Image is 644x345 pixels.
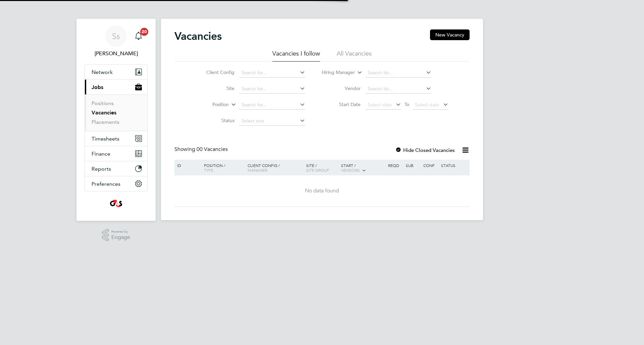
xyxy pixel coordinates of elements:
[337,50,372,62] li: All Vacancies
[92,181,120,187] span: Preferences
[368,102,392,108] span: Select date
[339,160,386,176] div: Start /
[85,50,148,58] span: Sherrie simons
[92,151,110,157] span: Finance
[415,102,439,108] span: Select date
[196,69,234,75] label: Client Config
[430,29,470,40] button: New Vacancy
[316,69,355,76] label: Hiring Manager
[111,229,130,235] span: Powered by
[239,68,305,78] input: Search for...
[92,166,111,172] span: Reports
[85,161,147,176] button: Reports
[92,100,114,106] a: Positions
[204,167,213,173] span: Type
[196,117,234,123] label: Status
[239,116,305,126] input: Select one
[175,160,199,171] div: ID
[386,160,404,171] div: Reqd
[395,147,455,153] label: Hide Closed Vacancies
[365,68,431,78] input: Search for...
[341,167,360,173] span: Vendors
[422,160,439,171] div: Conf
[199,160,246,176] div: Position /
[76,19,156,221] nav: Main navigation
[92,84,103,90] span: Jobs
[197,146,228,153] span: 00 Vacancies
[174,29,222,43] h2: Vacancies
[305,160,340,176] div: Site /
[246,160,305,176] div: Client Config /
[85,198,148,209] a: Go to home page
[175,187,469,194] div: No data found
[92,136,119,142] span: Timesheets
[92,119,119,125] a: Placements
[85,94,147,131] div: Jobs
[239,84,305,94] input: Search for...
[111,235,130,240] span: Engage
[196,85,234,91] label: Site
[404,160,422,171] div: Sub
[322,101,361,107] label: Start Date
[306,167,329,173] span: Site Group
[85,176,147,191] button: Preferences
[439,160,469,171] div: Status
[85,131,147,146] button: Timesheets
[132,25,145,47] a: 20
[108,198,124,209] img: g4s3-logo-retina.png
[85,25,148,58] a: Ss[PERSON_NAME]
[140,28,148,36] span: 20
[402,100,411,109] span: To
[248,167,267,173] span: Manager
[322,85,361,91] label: Vendor
[365,84,431,94] input: Search for...
[85,65,147,79] button: Network
[112,32,120,40] span: Ss
[174,146,229,153] div: Showing
[190,101,229,108] label: Position
[239,100,305,110] input: Search for...
[92,69,113,75] span: Network
[85,80,147,94] button: Jobs
[102,229,130,242] a: Powered byEngage
[92,109,116,116] a: Vacancies
[272,50,320,62] li: Vacancies I follow
[85,146,147,161] button: Finance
